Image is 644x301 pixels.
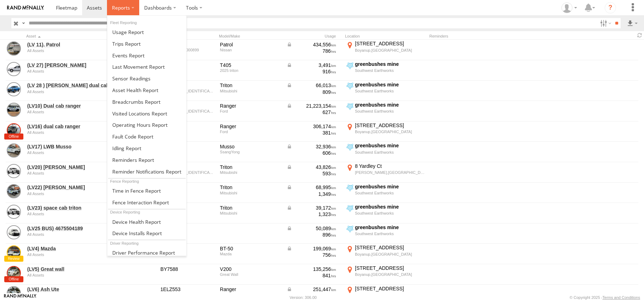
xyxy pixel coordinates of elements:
a: Idling Report [107,142,186,154]
i: ? [605,2,616,13]
div: Triton [220,164,282,170]
div: Ford [220,293,282,297]
div: undefined [27,252,124,257]
div: 593 [287,170,336,177]
div: 841 [287,272,336,279]
label: Click to View Current Location [345,142,426,161]
div: undefined [27,69,124,73]
div: Boyanup,[GEOGRAPHIC_DATA] [355,129,425,134]
a: View Asset Details [7,62,21,76]
a: (LV20) [PERSON_NAME] [27,164,124,170]
a: (LV22) [PERSON_NAME] [27,184,124,191]
a: Asset Operating Hours Report [107,119,186,131]
div: greenbushes mine [355,183,425,190]
div: Data from Vehicle CANbus [287,41,336,48]
div: 1IKW633 [160,82,215,89]
div: Mitsubishi [220,170,282,175]
a: Fence Interaction Report [107,197,186,208]
div: Mitsubishi [220,211,282,215]
div: undefined [27,110,124,114]
div: 1GIF034 [160,103,215,109]
a: Visited Locations Report [107,108,186,119]
a: (LV4) Mazda [27,245,124,252]
div: Southwest Earthworks [355,109,425,114]
div: Southwest Earthworks [355,231,425,236]
label: Click to View Current Location [345,40,426,59]
div: © Copyright 2025 - [570,295,640,300]
a: Usage Report [107,26,186,38]
a: View Asset Details [7,184,21,198]
a: (LV25 BUS) 4675504189 [27,225,124,232]
a: (LV10) Dual cab ranger [27,103,124,109]
a: (LV23) space cab triton [27,205,124,211]
div: [STREET_ADDRESS] [355,285,425,292]
a: View Asset Details [7,286,21,300]
label: Search Query [21,18,26,28]
div: 606 [287,150,336,156]
div: Southwest Earthworks [355,150,425,155]
div: V200 [220,266,282,272]
a: Trips Report [107,38,186,50]
div: Data from Vehicle CANbus [287,286,336,293]
div: 809 [287,89,336,95]
div: Southwest Earthworks [355,191,425,195]
div: BY7588 [160,266,215,272]
a: Fault Code Report [107,131,186,142]
div: Triton [220,184,282,191]
div: Ranger [220,123,282,130]
div: greenbushes mine [355,142,425,149]
a: Sensor Readings [107,73,186,84]
div: Musso [220,143,282,150]
a: Reminders Report [107,154,186,166]
div: Data from Vehicle CANbus [287,82,336,89]
div: Ford [220,130,282,134]
a: View Asset Details [7,225,21,239]
a: Full Events Report [107,50,186,61]
div: Southwest Earthworks [355,68,425,73]
div: greenbushes mine [355,204,425,210]
div: undefined [27,212,124,216]
div: Reminders [429,34,535,39]
a: View Asset Details [7,123,21,137]
div: Mitsubishi [220,191,282,195]
div: SsangYong [220,150,282,154]
label: Click to View Current Location [345,61,426,80]
div: 756 [287,252,336,258]
a: Terms and Conditions [603,295,640,300]
label: Click to View Current Location [345,224,426,243]
div: 896 [287,232,336,238]
div: 1IAO991 [160,184,215,191]
div: MMAYLKK10PH025060 [160,170,215,175]
a: Breadcrumbs Report [107,96,186,108]
div: Triton [220,82,282,89]
div: [STREET_ADDRESS] [355,122,425,129]
div: Model/Make [219,34,283,39]
div: Data from Vehicle CANbus [287,205,336,211]
div: Triton [220,205,282,211]
div: Rego./Vin [159,34,216,39]
div: undefined [27,171,124,175]
div: Boyanup,[GEOGRAPHIC_DATA] [355,293,425,297]
img: rand-logo.svg [7,5,44,10]
div: [STREET_ADDRESS] [355,40,425,47]
div: [STREET_ADDRESS] [355,244,425,251]
div: JTFST22P300012592 [160,89,215,93]
div: 958 [287,293,336,299]
label: Click to View Current Location [345,183,426,203]
div: Ford [220,109,282,113]
a: (LV6) Ash Ute [27,286,124,293]
div: 306,174 [287,123,336,130]
div: MPBUMFF50HX136828 [160,109,215,113]
div: 381 [287,130,336,136]
div: Boyanup,[GEOGRAPHIC_DATA] [355,48,425,53]
div: Data from Vehicle CANbus [287,62,336,68]
a: Driver Performance Report [107,247,186,259]
a: (LV17) LWB Musso [27,143,124,150]
div: JNIUCNY6140000899 [160,48,215,52]
div: 1,323 [287,211,336,217]
a: (LV 11). Patrol [27,41,124,48]
label: Search Filter Options [597,18,612,28]
div: Nissan [220,48,282,52]
div: Location [345,34,426,39]
div: Boyanup,[GEOGRAPHIC_DATA] [355,272,425,277]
